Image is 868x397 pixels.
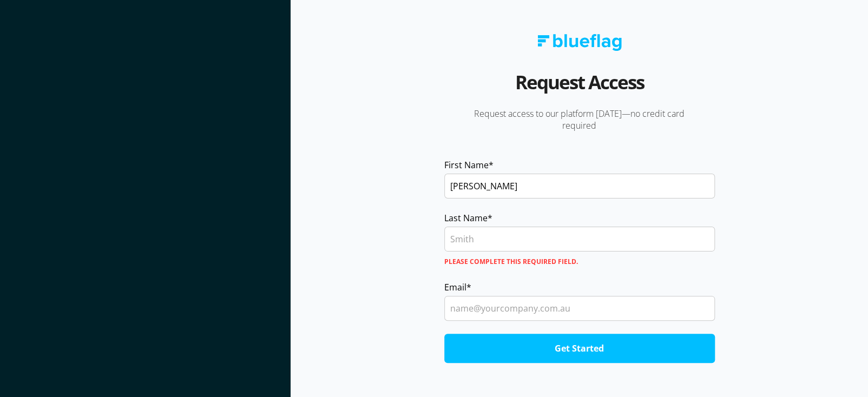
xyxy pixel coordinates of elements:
[537,34,622,51] img: Blue Flag logo
[435,108,724,131] p: Request access to our platform [DATE]—no credit card required
[444,281,466,294] span: Email
[515,67,644,108] h2: Request Access
[444,296,715,321] input: name@yourcompany.com.au
[444,254,715,270] label: Please complete this required field.
[444,211,488,224] span: Last Name
[444,334,715,363] input: Get Started
[444,227,715,252] input: Smith
[444,174,715,199] input: John
[444,158,489,171] span: First Name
